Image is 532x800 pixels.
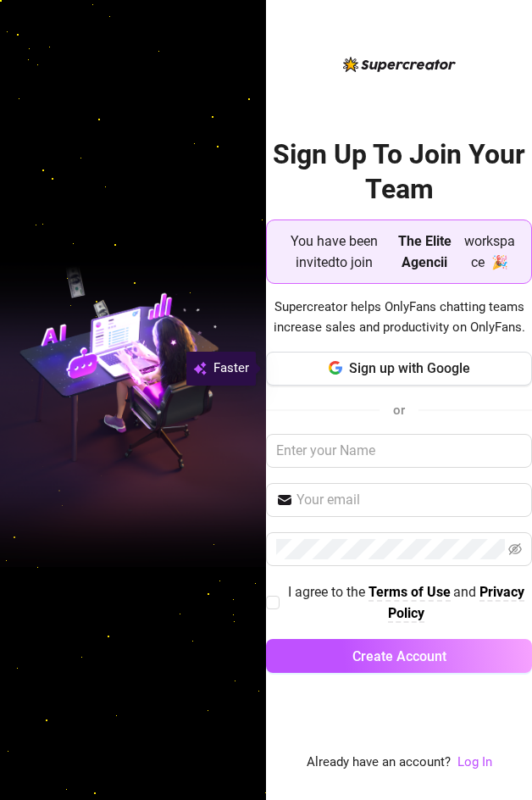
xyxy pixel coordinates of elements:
[266,352,532,386] button: Sign up with Google
[213,358,249,379] span: Faster
[508,542,522,556] span: eye-invisible
[266,434,532,468] input: Enter your Name
[307,753,451,773] span: Already have an account?
[280,231,388,273] span: You have been invited to join
[388,584,524,621] strong: Privacy Policy
[457,754,492,769] a: Log In
[461,231,518,273] span: workspace 🎉
[398,233,452,270] strong: The Elite Agencii
[369,584,451,602] a: Terms of Use
[352,648,446,664] span: Create Account
[453,584,479,600] span: and
[193,358,207,379] img: svg%3e
[343,57,456,72] img: logo-BBDzfeDw.svg
[457,753,492,773] a: Log In
[266,137,532,206] h2: Sign Up To Join Your Team
[296,490,522,510] input: Your email
[388,584,524,623] a: Privacy Policy
[349,360,470,376] span: Sign up with Google
[288,584,369,600] span: I agree to the
[369,584,451,600] strong: Terms of Use
[393,403,405,418] span: or
[266,297,532,337] span: Supercreator helps OnlyFans chatting teams increase sales and productivity on OnlyFans.
[266,639,532,673] button: Create Account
